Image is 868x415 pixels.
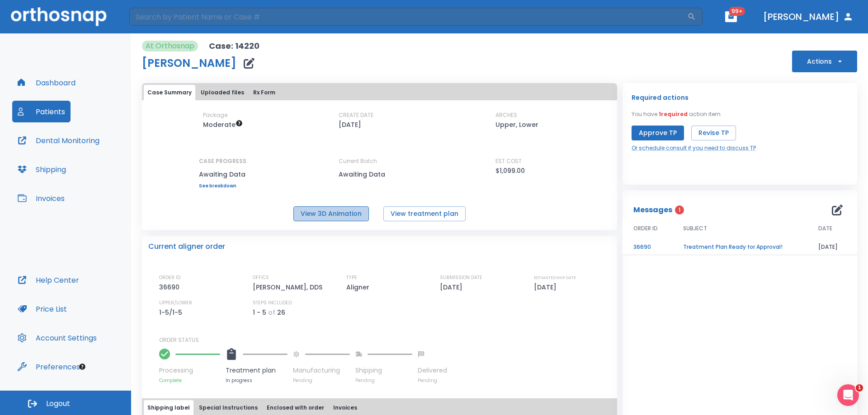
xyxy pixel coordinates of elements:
[12,327,102,349] button: Account Settings
[159,299,192,307] p: UPPER/LOWER
[856,384,863,392] span: 1
[129,8,687,26] input: Search by Patient Name or Case #
[339,169,420,180] p: Awaiting Data
[159,307,185,318] p: 1-5/1-5
[46,399,70,409] span: Logout
[675,205,684,214] span: 1
[159,377,220,384] p: Complete
[159,366,220,375] p: Processing
[293,366,350,375] p: Manufacturing
[199,169,246,180] p: Awaiting Data
[495,157,522,165] p: EST COST
[159,336,611,344] p: ORDER STATUS
[11,7,107,26] img: Orthosnap
[837,384,859,406] iframe: Intercom live chat
[203,120,243,129] span: Up to 20 Steps (40 aligners)
[159,274,180,282] p: ORDER ID
[632,144,756,152] a: Or schedule consult if you need to discuss TP
[807,239,857,255] td: [DATE]
[12,187,70,209] button: Invoices
[253,282,325,293] p: [PERSON_NAME], DDS
[12,356,85,378] button: Preferences
[672,239,807,255] td: Treatment Plan Ready for Approval!
[495,111,517,119] p: ARCHES
[339,157,420,165] p: Current Batch
[12,269,85,291] button: Help Center
[142,58,236,69] h1: [PERSON_NAME]
[277,307,285,318] p: 26
[346,274,357,282] p: TYPE
[691,126,736,140] button: Revise TP
[199,157,246,165] p: CASE PROGRESS
[440,282,466,293] p: [DATE]
[632,92,689,103] p: Required actions
[792,51,857,72] button: Actions
[355,366,412,375] p: Shipping
[355,377,412,384] p: Pending
[418,377,447,384] p: Pending
[818,224,832,233] span: DATE
[159,282,183,293] p: 36690
[268,307,275,318] p: of
[632,126,684,140] button: Approve TP
[759,9,857,25] button: [PERSON_NAME]
[495,119,538,130] p: Upper, Lower
[197,85,248,100] button: Uploaded files
[146,41,194,51] p: At Orthosnap
[203,111,227,119] p: Package
[440,274,482,282] p: SUBMISSION DATE
[12,298,72,320] button: Price List
[226,366,288,375] p: Treatment plan
[495,165,525,176] p: $1,099.00
[144,85,195,100] button: Case Summary
[632,110,721,118] p: You have action item
[623,239,672,255] td: 36690
[659,110,688,118] span: 1 required
[534,274,576,282] p: ESTIMATED SHIP DATE
[12,72,81,93] button: Dashboard
[683,224,707,233] span: SUBJECT
[250,85,279,100] button: Rx Form
[339,111,373,119] p: CREATE DATE
[293,377,350,384] p: Pending
[383,206,466,221] button: View treatment plan
[339,119,361,130] p: [DATE]
[199,183,246,189] a: See breakdown
[729,7,745,16] span: 99+
[633,224,658,233] span: ORDER ID
[418,366,447,375] p: Delivered
[253,274,269,282] p: OFFICE
[12,130,105,151] button: Dental Monitoring
[534,282,560,293] p: [DATE]
[226,377,288,384] p: In progress
[346,282,373,293] p: Aligner
[633,205,672,215] p: Messages
[209,41,259,51] p: Case: 14220
[253,307,266,318] p: 1 - 5
[12,101,71,122] button: Patients
[144,85,615,100] div: tabs
[148,241,225,252] p: Current aligner order
[12,159,71,180] button: Shipping
[253,299,292,307] p: STEPS INCLUDED
[78,363,86,371] div: Tooltip anchor
[293,206,369,221] button: View 3D Animation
